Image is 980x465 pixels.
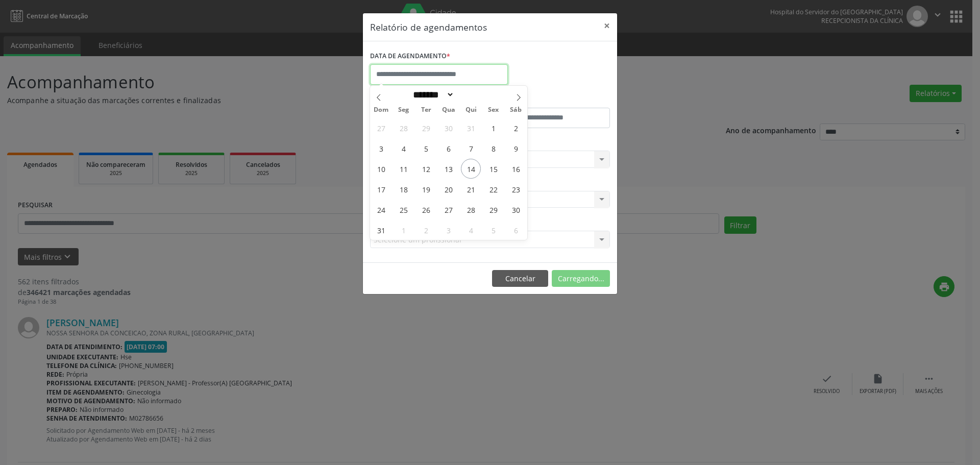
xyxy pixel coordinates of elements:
[460,107,482,113] span: Qui
[493,92,610,108] label: ATÉ
[371,118,391,138] span: Julho 27, 2025
[438,118,458,138] span: Julho 30, 2025
[371,138,391,158] span: Agosto 3, 2025
[416,118,436,138] span: Julho 29, 2025
[371,179,391,199] span: Agosto 17, 2025
[454,89,488,100] input: Year
[461,179,481,199] span: Agosto 21, 2025
[506,200,526,219] span: Agosto 30, 2025
[483,138,503,158] span: Agosto 8, 2025
[370,48,450,64] label: DATA DE AGENDAMENTO
[438,200,458,219] span: Agosto 27, 2025
[438,159,458,179] span: Agosto 13, 2025
[506,220,526,240] span: Setembro 6, 2025
[394,200,413,219] span: Agosto 25, 2025
[552,270,610,287] button: Carregando...
[506,159,526,179] span: Agosto 16, 2025
[393,107,415,113] span: Seg
[394,138,413,158] span: Agosto 4, 2025
[370,20,487,34] h5: Relatório de agendamentos
[370,107,393,113] span: Dom
[416,159,436,179] span: Agosto 12, 2025
[506,118,526,138] span: Agosto 2, 2025
[506,179,526,199] span: Agosto 23, 2025
[438,179,458,199] span: Agosto 20, 2025
[394,159,413,179] span: Agosto 11, 2025
[416,179,436,199] span: Agosto 19, 2025
[409,89,454,100] select: Month
[483,220,503,240] span: Setembro 5, 2025
[461,220,481,240] span: Setembro 4, 2025
[394,118,413,138] span: Julho 28, 2025
[505,107,527,113] span: Sáb
[483,179,503,199] span: Agosto 22, 2025
[461,159,481,179] span: Agosto 14, 2025
[437,107,460,113] span: Qua
[506,138,526,158] span: Agosto 9, 2025
[438,138,458,158] span: Agosto 6, 2025
[438,220,458,240] span: Setembro 3, 2025
[483,159,503,179] span: Agosto 15, 2025
[492,270,548,287] button: Cancelar
[461,118,481,138] span: Julho 31, 2025
[482,107,505,113] span: Sex
[416,220,436,240] span: Setembro 2, 2025
[416,138,436,158] span: Agosto 5, 2025
[461,200,481,219] span: Agosto 28, 2025
[371,200,391,219] span: Agosto 24, 2025
[461,138,481,158] span: Agosto 7, 2025
[371,159,391,179] span: Agosto 10, 2025
[394,179,413,199] span: Agosto 18, 2025
[415,107,437,113] span: Ter
[597,13,617,38] button: Close
[371,220,391,240] span: Agosto 31, 2025
[394,220,413,240] span: Setembro 1, 2025
[483,200,503,219] span: Agosto 29, 2025
[416,200,436,219] span: Agosto 26, 2025
[483,118,503,138] span: Agosto 1, 2025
